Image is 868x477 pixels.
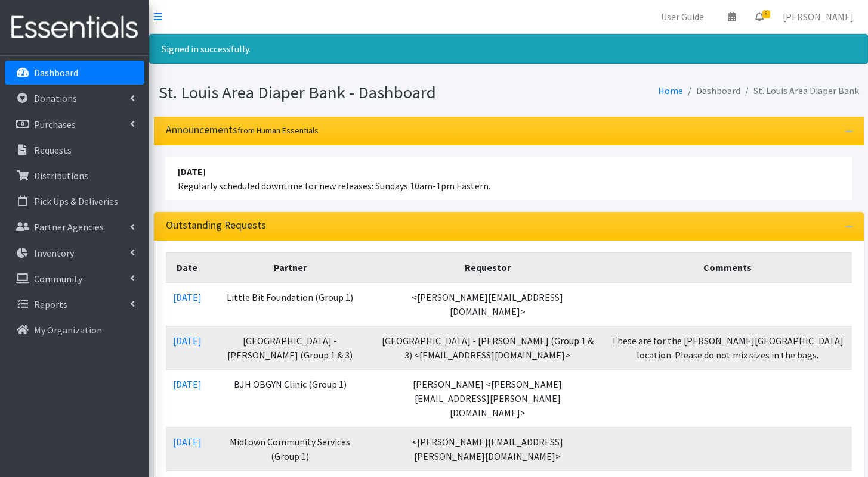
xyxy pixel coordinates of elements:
[209,252,372,282] th: Partner
[372,369,604,427] td: [PERSON_NAME] <[PERSON_NAME][EMAIL_ADDRESS][PERSON_NAME][DOMAIN_NAME]>
[34,92,77,104] p: Donations
[5,215,144,239] a: Partner Agencies
[209,427,372,470] td: Midtown Community Services (Group 1)
[34,67,78,79] p: Dashboard
[34,195,118,207] p: Pick Ups & Deliveries
[5,86,144,110] a: Donations
[34,247,74,259] p: Inventory
[34,170,88,182] p: Distributions
[740,82,859,99] li: St. Louis Area Diaper Bank
[178,166,206,177] strong: [DATE]
[166,124,319,136] h3: Announcements
[166,219,266,232] h3: Outstanding Requests
[604,252,852,282] th: Comments
[159,82,505,103] h1: St. Louis Area Diaper Bank - Dashboard
[34,221,104,233] p: Partner Agencies
[173,436,202,448] a: [DATE]
[34,298,67,310] p: Reports
[209,282,372,326] td: Little Bit Foundation (Group 1)
[683,82,740,99] li: Dashboard
[237,125,319,136] small: from Human Essentials
[372,252,604,282] th: Requestor
[166,252,209,282] th: Date
[34,119,76,130] p: Purchases
[5,241,144,265] a: Inventory
[372,427,604,470] td: <[PERSON_NAME][EMAIL_ADDRESS][PERSON_NAME][DOMAIN_NAME]>
[372,326,604,369] td: [GEOGRAPHIC_DATA] - [PERSON_NAME] (Group 1 & 3) <[EMAIL_ADDRESS][DOMAIN_NAME]>
[762,10,770,18] span: 6
[209,369,372,427] td: BJH OBGYN Clinic (Group 1)
[34,273,82,285] p: Community
[5,8,144,48] img: HumanEssentials
[166,157,852,200] li: Regularly scheduled downtime for new releases: Sundays 10am-1pm Eastern.
[173,335,202,347] a: [DATE]
[149,34,868,64] div: Signed in successfully.
[173,378,202,390] a: [DATE]
[746,5,773,29] a: 6
[5,189,144,213] a: Pick Ups & Deliveries
[5,113,144,136] a: Purchases
[5,292,144,316] a: Reports
[5,164,144,188] a: Distributions
[5,267,144,291] a: Community
[773,5,863,29] a: [PERSON_NAME]
[173,291,202,303] a: [DATE]
[658,85,683,96] a: Home
[5,318,144,342] a: My Organization
[5,138,144,162] a: Requests
[604,326,852,369] td: These are for the [PERSON_NAME][GEOGRAPHIC_DATA] location. Please do not mix sizes in the bags.
[651,5,713,29] a: User Guide
[372,282,604,326] td: <[PERSON_NAME][EMAIL_ADDRESS][DOMAIN_NAME]>
[209,326,372,369] td: [GEOGRAPHIC_DATA] - [PERSON_NAME] (Group 1 & 3)
[5,61,144,85] a: Dashboard
[34,144,72,156] p: Requests
[34,324,102,336] p: My Organization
